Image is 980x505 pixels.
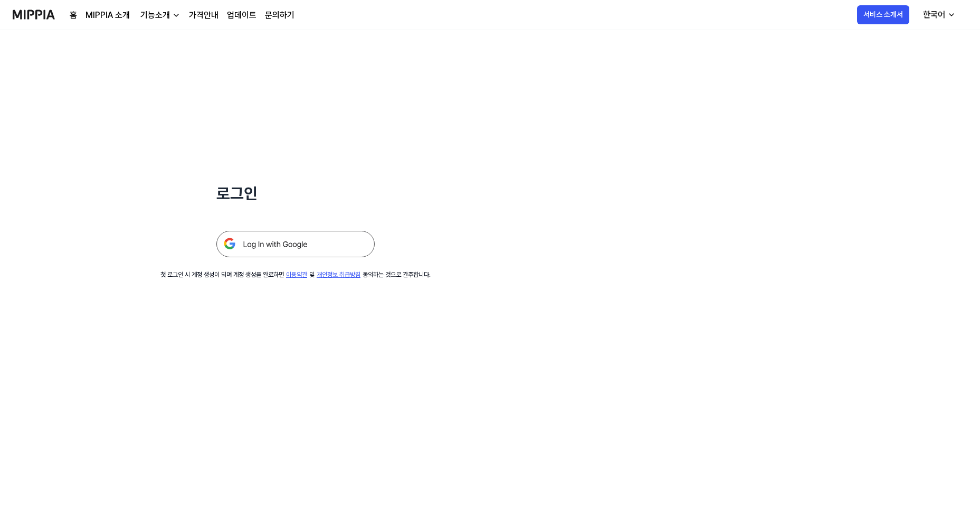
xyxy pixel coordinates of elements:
img: down [172,11,180,20]
div: 첫 로그인 시 계정 생성이 되며 계정 생성을 완료하면 및 동의하는 것으로 간주합니다. [160,270,431,279]
a: 홈 [70,9,77,22]
a: MIPPIA 소개 [85,9,130,22]
h1: 로그인 [216,182,375,205]
a: 문의하기 [265,9,294,22]
img: 구글 로그인 버튼 [216,231,375,257]
button: 한국어 [915,4,962,25]
a: 개인정보 취급방침 [317,271,360,278]
a: 업데이트 [227,9,256,22]
button: 서비스 소개서 [857,5,909,24]
div: 기능소개 [138,9,172,22]
div: 한국어 [921,8,947,21]
a: 이용약관 [286,271,307,278]
button: 기능소개 [138,9,180,22]
a: 가격안내 [189,9,218,22]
